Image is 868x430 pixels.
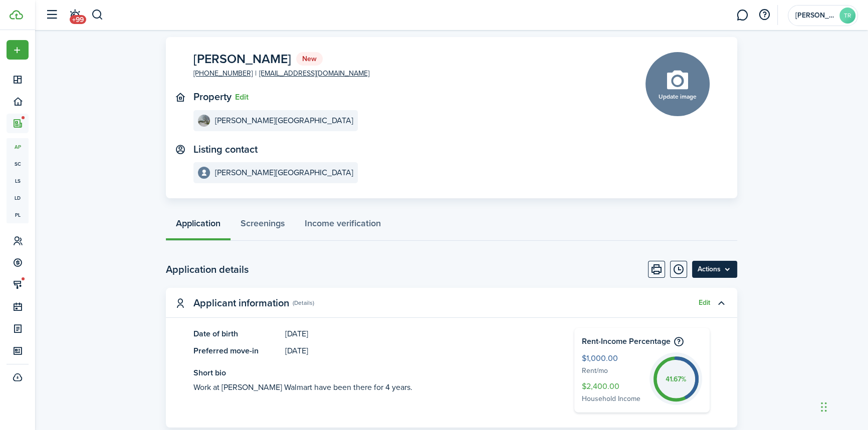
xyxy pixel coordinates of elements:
status: New [296,52,323,66]
a: Screenings [231,211,295,241]
button: Open menu [692,261,737,278]
panel-main-description: [DATE] [285,345,545,357]
span: $2,400.00 [582,380,644,393]
a: Income verification [295,211,391,241]
span: Rent/mo [582,365,644,377]
a: ap [7,138,29,155]
button: Print [648,261,665,278]
menu-btn: Actions [692,261,737,278]
span: $1,000.00 [582,352,644,365]
panel-main-body: Toggle accordion [166,328,737,427]
button: Update image [645,52,710,116]
see-more: Work at [PERSON_NAME] Walmart have been there for 4 years. [193,381,544,393]
e-details-info-title: [PERSON_NAME][GEOGRAPHIC_DATA] [215,116,353,125]
panel-main-title: Date of birth [193,328,280,340]
button: Timeline [670,261,687,278]
a: ls [7,172,29,189]
img: Tate Road Mobile Home Park [198,115,210,127]
a: sc [7,155,29,172]
text-item: Listing contact [193,144,258,155]
panel-main-title: Applicant information [193,297,289,309]
button: Open menu [7,40,29,60]
span: +99 [70,15,86,24]
text-item: Property [193,91,232,103]
h2: Application details [166,262,249,277]
span: Household Income [582,393,644,405]
button: Search [91,7,104,24]
panel-main-subtitle: (Details) [293,298,314,307]
span: [PERSON_NAME] [193,53,291,65]
h4: Rent-Income Percentage [582,335,702,347]
a: Notifications [65,3,84,28]
button: Open sidebar [42,6,61,25]
a: pl [7,206,29,223]
a: [EMAIL_ADDRESS][DOMAIN_NAME] [259,68,369,79]
button: Edit [699,299,710,307]
span: Tate Road Mobile Home Park [795,12,835,19]
button: Toggle accordion [713,294,730,311]
panel-main-title: Short bio [193,367,544,379]
div: Drag [821,392,827,422]
button: Edit [235,93,249,102]
e-details-info-title: [PERSON_NAME][GEOGRAPHIC_DATA] [215,168,353,177]
iframe: Chat Widget [701,322,868,430]
panel-main-title: Preferred move-in [193,345,280,357]
button: Open resource center [756,7,773,24]
avatar-text: TR [839,8,855,24]
img: TenantCloud [10,10,23,20]
a: [PHONE_NUMBER] [193,68,253,79]
a: ld [7,189,29,206]
a: Messaging [733,3,752,28]
panel-main-description: [DATE] [285,328,545,340]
